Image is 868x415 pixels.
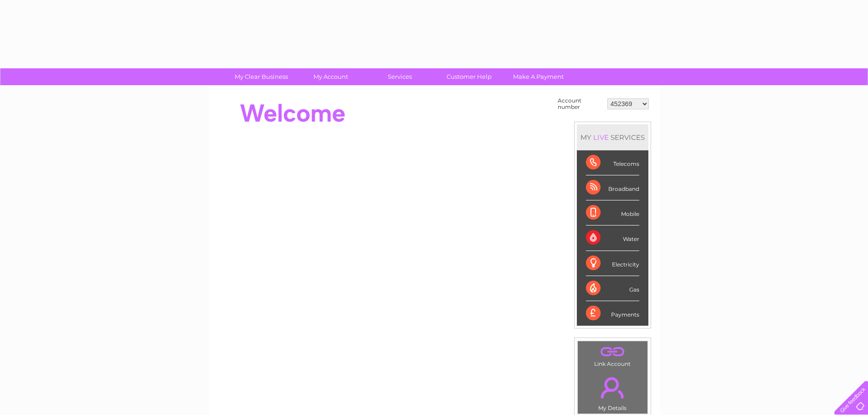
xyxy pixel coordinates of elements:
div: Water [586,225,639,251]
a: . [580,343,645,359]
td: Account number [555,95,605,113]
a: My Clear Business [224,68,299,85]
a: Services [362,68,437,85]
a: Customer Help [431,68,507,85]
td: My Details [577,369,648,414]
div: Gas [586,276,639,301]
a: My Account [293,68,368,85]
td: Link Account [577,341,648,369]
div: Electricity [586,251,639,276]
a: . [580,372,645,404]
div: Mobile [586,200,639,225]
div: MY SERVICES [577,124,648,150]
div: Telecoms [586,150,639,175]
div: Broadband [586,175,639,200]
div: LIVE [591,133,611,142]
div: Payments [586,301,639,326]
a: Make A Payment [501,68,576,85]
